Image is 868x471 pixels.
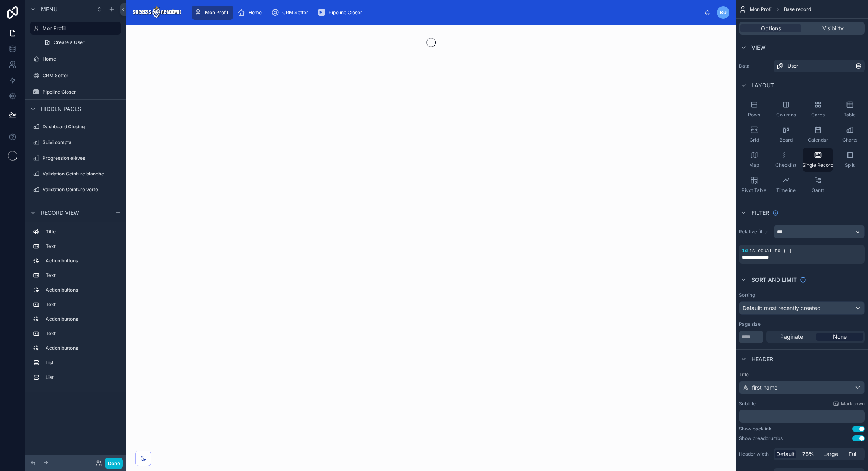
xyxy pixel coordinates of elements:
a: Home [30,53,121,65]
span: Split [845,162,855,168]
span: is equal to (=) [749,248,792,254]
span: Large [823,450,838,458]
a: CRM Setter [269,6,314,20]
span: 75% [802,450,814,458]
span: View [751,44,766,52]
span: Grid [750,137,759,143]
span: Calendar [808,137,828,143]
label: Validation Ceinture verte [43,187,120,193]
a: Markdown [833,401,865,407]
label: List [46,374,118,380]
a: CRM Setter [30,69,121,82]
span: Timeline [776,187,796,194]
span: User [788,63,798,69]
label: Mon Profil [43,25,117,31]
a: Suivi compta [30,136,121,149]
button: Map [739,148,769,172]
span: Pivot Table [742,187,766,194]
button: Pivot Table [739,173,769,197]
button: Default: most recently created [739,301,865,315]
button: Calendar [803,123,833,146]
div: Show breadcrumbs [739,435,783,441]
span: Pipeline Closer [329,9,362,16]
span: Board [779,137,793,143]
label: Title [46,229,118,235]
span: Full [849,450,857,458]
div: scrollable content [25,222,126,392]
a: Create a User [39,36,121,49]
span: Filter [751,209,769,217]
label: Progression élèves [43,155,120,161]
span: Default: most recently created [742,305,821,311]
button: Table [835,98,865,121]
button: Single Record [803,148,833,172]
span: Paginate [780,333,803,341]
label: Text [46,301,118,308]
label: Action buttons [46,258,118,264]
span: Checklist [775,162,796,168]
div: Show backlink [739,426,772,432]
span: Base record [784,6,811,13]
button: Done [105,458,123,469]
button: Cards [803,98,833,121]
label: Text [46,331,118,337]
button: Gantt [803,173,833,197]
button: Charts [835,123,865,146]
div: scrollable content [739,410,865,423]
button: first name [739,381,865,394]
button: Grid [739,123,769,146]
a: Validation Ceinture blanche [30,168,121,180]
span: Hidden pages [41,105,81,113]
a: Home [235,6,267,20]
label: Validation Ceinture blanche [43,171,120,177]
span: Markdown [841,401,865,407]
span: Charts [842,137,857,143]
span: Default [776,450,795,458]
span: Mon Profil [750,6,773,13]
span: None [833,333,847,341]
label: Home [43,56,120,62]
span: Create a User [54,39,85,46]
a: Progression élèves [30,152,121,164]
label: Action buttons [46,287,118,293]
span: Record view [41,209,79,217]
label: Pipeline Closer [43,89,120,95]
span: first name [752,384,777,392]
label: Action buttons [46,316,118,322]
a: Dashboard Closing [30,120,121,133]
span: Sort And Limit [751,276,797,284]
a: Validation Ceinture verte [30,183,121,196]
button: Columns [771,98,801,121]
a: Mon Profil [30,22,121,35]
button: Timeline [771,173,801,197]
span: Mon Profil [205,9,228,16]
span: Layout [751,81,774,89]
a: Pipeline Closer [315,6,368,20]
span: CRM Setter [282,9,308,16]
span: BG [720,9,727,16]
span: Rows [748,112,760,118]
label: Suivi compta [43,139,120,146]
div: scrollable content [188,4,704,21]
a: Pipeline Closer [30,86,121,98]
span: Map [749,162,759,168]
label: CRM Setter [43,72,120,79]
label: List [46,360,118,366]
label: Page size [739,321,761,327]
label: Text [46,243,118,249]
label: Data [739,63,770,69]
label: Title [739,371,865,378]
img: App logo [132,6,181,19]
label: Dashboard Closing [43,124,120,130]
button: Rows [739,98,769,121]
span: Single Record [802,162,833,168]
a: Mon Profil [192,6,233,20]
span: Header [751,355,773,363]
button: Board [771,123,801,146]
label: Subtitle [739,401,756,407]
span: Cards [811,112,825,118]
label: Action buttons [46,345,118,351]
span: Visibility [822,24,844,32]
label: Text [46,272,118,279]
span: Table [844,112,856,118]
